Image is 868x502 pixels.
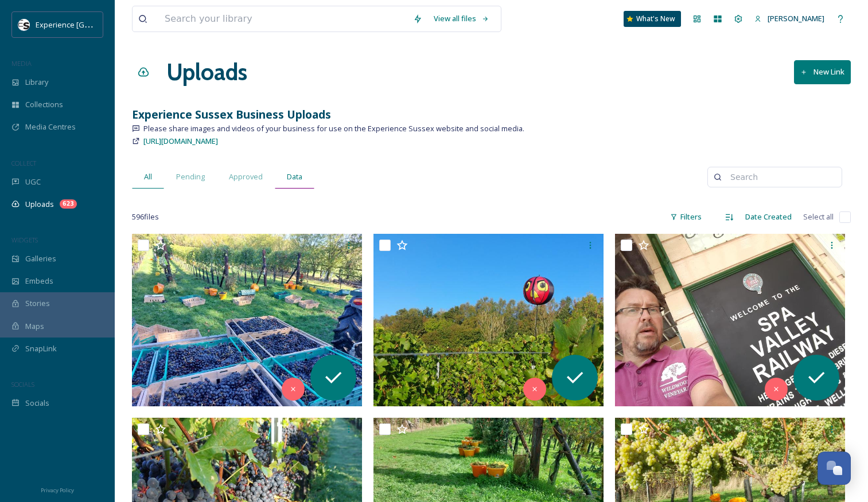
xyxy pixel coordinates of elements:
span: [URL][DOMAIN_NAME] [143,136,218,146]
span: Socials [25,398,49,409]
span: Privacy Policy [41,487,74,494]
span: [PERSON_NAME] [768,13,824,23]
span: Collections [25,99,63,110]
span: Library [25,77,48,88]
input: Search [725,166,836,189]
span: UGC [25,177,41,187]
span: Stories [25,298,50,309]
a: Privacy Policy [41,483,74,496]
img: ext_1749483414.234044_paul@paulolding.co.uk-20230730_115449.jpg [615,234,845,406]
span: SnapLink [25,343,57,354]
a: Uploads [166,55,247,89]
span: Experience [GEOGRAPHIC_DATA] [36,19,149,30]
a: [URL][DOMAIN_NAME] [143,134,218,148]
span: Maps [25,321,44,332]
span: Approved [229,171,263,182]
span: Data [287,171,302,182]
span: Media Centres [25,121,76,132]
span: All [144,171,152,182]
strong: Experience Sussex Business Uploads [132,107,331,122]
a: View all files [428,7,495,30]
img: WSCC%20ES%20Socials%20Icon%20-%20Secondary%20-%20Black.jpg [18,19,30,30]
span: MEDIA [11,59,32,68]
span: 596 file s [132,211,159,222]
div: Date Created [739,206,797,228]
input: Search your library [159,6,407,32]
span: SOCIALS [11,380,34,389]
button: Open Chat [818,452,851,485]
button: New Link [794,60,851,84]
span: WIDGETS [11,236,38,244]
img: ext_1749483419.494291_paul@paulolding.co.uk-20231015_102232.jpg [132,234,362,406]
span: Pending [176,171,205,182]
span: Embeds [25,276,53,287]
span: Galleries [25,253,56,264]
div: 623 [60,199,77,209]
a: What's New [624,11,681,27]
a: [PERSON_NAME] [749,7,830,30]
span: Please share images and videos of your business for use on the Experience Sussex website and soci... [143,123,524,134]
span: Uploads [25,199,54,210]
img: ext_1749483417.331161_paul@paulolding.co.uk-20231015_084129.jpg [373,234,604,406]
span: COLLECT [11,159,36,167]
div: Filters [664,206,707,228]
span: Select all [803,211,834,222]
